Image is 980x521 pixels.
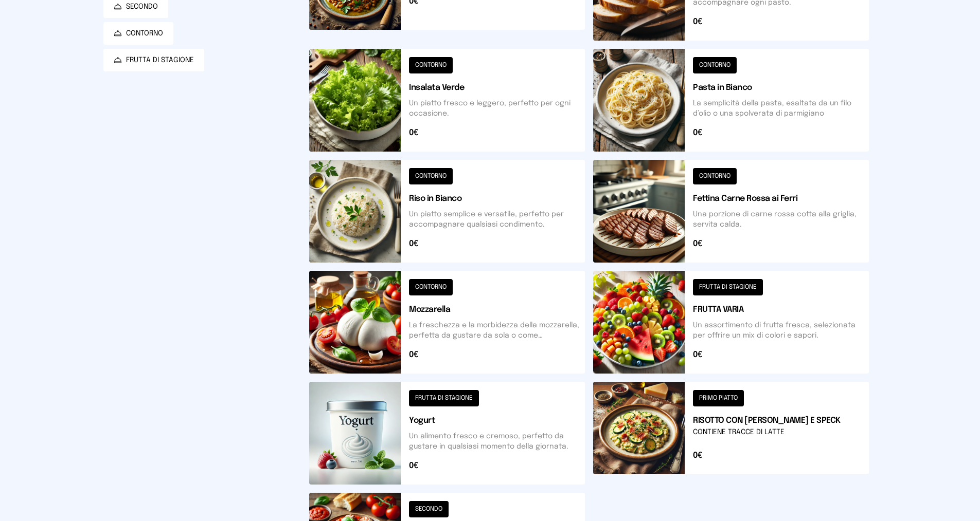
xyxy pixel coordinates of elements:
[103,49,204,71] button: FRUTTA DI STAGIONE
[103,22,173,45] button: CONTORNO
[126,2,158,12] span: SECONDO
[126,28,163,39] span: CONTORNO
[126,55,194,65] span: FRUTTA DI STAGIONE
